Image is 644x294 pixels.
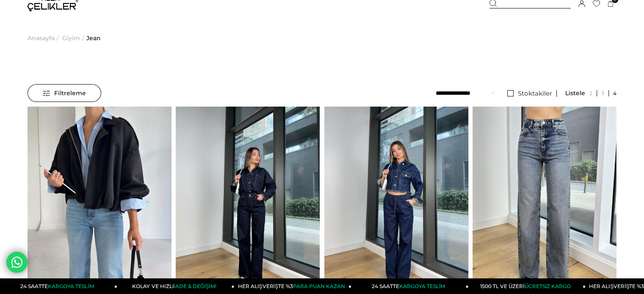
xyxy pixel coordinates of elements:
a: 1500 TL VE ÜZERİÜCRETSİZ KARGO [469,278,586,294]
li: > [62,16,86,60]
a: 0 [608,1,614,7]
span: PARA PUAN KAZAN [293,283,345,289]
a: KOLAY VE HIZLIİADE & DEĞİŞİM! [117,278,235,294]
a: 24 SAATTEKARGOYA TESLİM [351,278,469,294]
span: KARGOYA TESLİM [399,283,445,289]
a: Giyim [62,16,80,60]
a: Stoktakiler [503,90,557,97]
a: HER ALIŞVERİŞTE %3PARA PUAN KAZAN [235,278,352,294]
a: Jean [86,16,101,60]
span: KARGOYA TESLİM [48,283,94,289]
span: İADE & DEĞİŞİM! [174,283,216,289]
a: Anasayfa [28,16,55,60]
span: Filtreleme [43,85,86,102]
a: 24 SAATTEKARGOYA TESLİM [0,278,118,294]
li: > [28,16,61,60]
span: Stoktakiler [518,89,552,97]
span: ÜCRETSİZ KARGO [525,283,571,289]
